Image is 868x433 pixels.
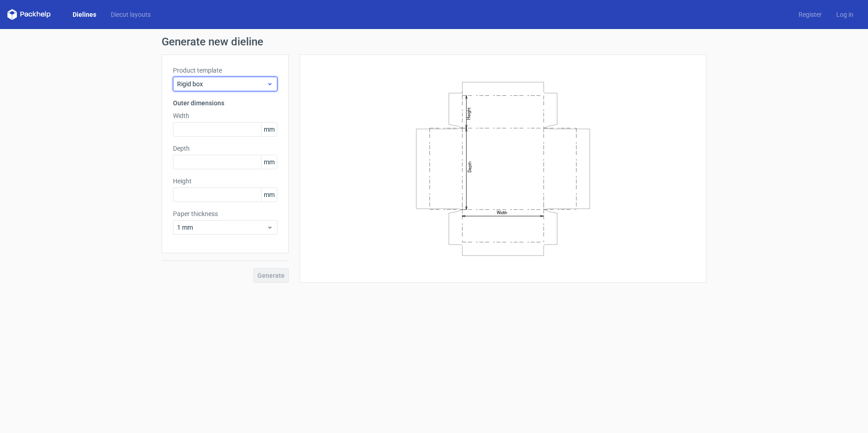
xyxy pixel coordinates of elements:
[104,10,158,19] a: Diecut layouts
[261,123,277,136] span: mm
[173,66,277,75] label: Product template
[173,177,277,186] label: Height
[261,155,277,169] span: mm
[177,223,266,232] span: 1 mm
[162,36,706,47] h1: Generate new dieline
[173,111,277,120] label: Width
[497,210,507,215] text: Width
[466,107,471,119] text: Height
[173,209,277,218] label: Paper thickness
[829,10,861,19] a: Log in
[261,188,277,202] span: mm
[467,161,472,172] text: Depth
[791,10,829,19] a: Register
[173,144,277,153] label: Depth
[173,98,277,108] h3: Outer dimensions
[177,79,266,89] span: Rigid box
[65,10,104,19] a: Dielines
